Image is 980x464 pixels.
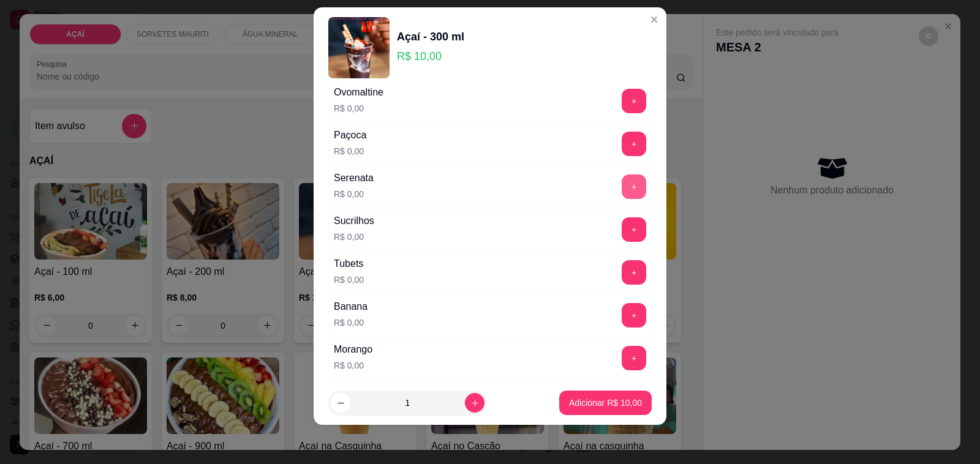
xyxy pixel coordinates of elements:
[334,359,372,372] p: R$ 0,00
[334,274,364,286] p: R$ 0,00
[331,393,350,413] button: decrease-product-quantity
[559,391,652,415] button: Adicionar R$ 10,00
[465,393,484,413] button: increase-product-quantity
[328,17,390,78] img: product-image
[644,10,664,29] button: Close
[397,48,464,65] p: R$ 10,00
[622,89,646,113] button: add
[622,132,646,156] button: add
[334,299,367,314] div: Banana
[622,303,646,327] button: add
[622,346,646,370] button: add
[397,28,464,45] div: Açaí - 300 ml
[622,174,646,199] button: add
[334,102,383,114] p: R$ 0,00
[334,145,366,157] p: R$ 0,00
[334,188,374,200] p: R$ 0,00
[334,256,364,271] div: Tubets
[334,316,367,329] p: R$ 0,00
[334,342,372,357] div: Morango
[622,260,646,285] button: add
[334,128,366,143] div: Paçoca
[334,171,374,185] div: Serenata
[334,231,374,243] p: R$ 0,00
[334,85,383,100] div: Ovomaltine
[334,214,374,228] div: Sucrilhos
[622,217,646,242] button: add
[569,397,642,409] p: Adicionar R$ 10,00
